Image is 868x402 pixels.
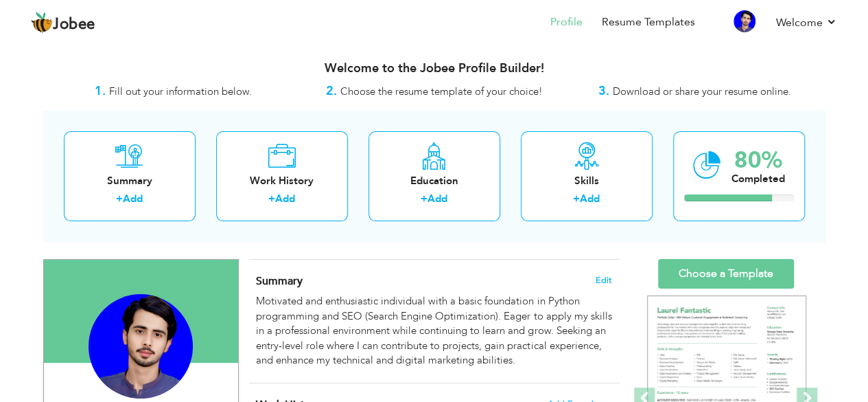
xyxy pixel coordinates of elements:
label: + [116,192,123,206]
img: Malik Fakhar Fayyaz [89,294,193,399]
div: Completed [731,172,785,186]
a: Resume Templates [602,14,695,30]
div: Work History [227,174,337,188]
label: + [421,192,427,206]
a: Welcome [776,14,837,31]
a: Add [123,192,143,205]
span: Edit [596,276,612,285]
span: Download or share your resume online. [613,85,791,98]
div: Summary [75,174,185,188]
a: Add [275,192,295,205]
a: Add [580,192,600,205]
a: Add [427,192,447,205]
div: Skills [532,174,642,188]
h4: Adding a summary is a quick and easy way to highlight your experience and interests. [256,274,611,288]
label: + [268,192,275,206]
div: Motivated and enthusiastic individual with a basic foundation in Python programming and SEO (Sear... [256,294,611,368]
h3: Welcome to the Jobee Profile Builder! [43,62,825,76]
strong: 3. [598,82,609,100]
span: Choose the resume template of your choice! [340,85,543,98]
a: Profile [550,14,583,30]
img: Profile Img [734,10,755,32]
strong: 2. [326,82,337,100]
a: Choose a Template [658,259,794,289]
span: Summary [256,273,303,289]
strong: 1. [95,82,106,100]
div: 80% [731,149,785,172]
a: Jobee [31,12,95,34]
div: Education [379,174,489,188]
span: Jobee [53,17,95,32]
label: + [573,192,580,206]
img: jobee.io [31,12,53,34]
span: Fill out your information below. [109,85,252,98]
